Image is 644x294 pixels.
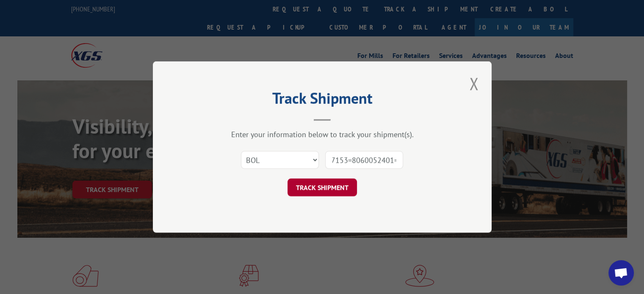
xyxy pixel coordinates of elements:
button: TRACK SHIPMENT [287,179,357,196]
button: Close modal [467,72,481,95]
h2: Track Shipment [195,92,449,108]
a: Open chat [608,260,634,286]
input: Number(s) [325,151,403,169]
div: Enter your information below to track your shipment(s). [195,129,449,139]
